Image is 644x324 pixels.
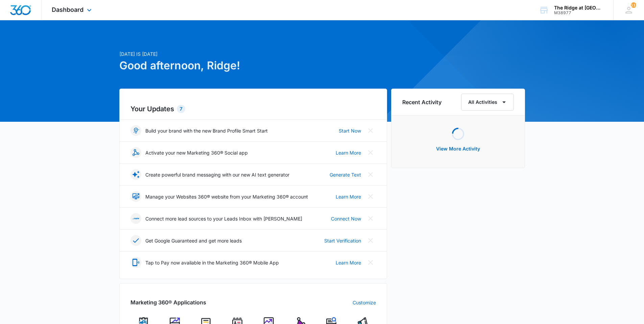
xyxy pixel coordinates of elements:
[365,147,376,158] button: Close
[365,213,376,224] button: Close
[402,98,442,106] h6: Recent Activity
[52,6,84,13] span: Dashboard
[429,141,487,157] button: View More Activity
[336,193,361,200] a: Learn More
[353,299,376,306] a: Customize
[330,171,361,178] a: Generate Text
[145,237,242,244] p: Get Google Guaranteed and get more leads
[119,57,387,74] h1: Good afternoon, Ridge!
[365,191,376,202] button: Close
[324,237,361,244] a: Start Verification
[145,149,248,156] p: Activate your new Marketing 360® Social app
[177,105,185,113] div: 7
[336,149,361,156] a: Learn More
[145,171,289,178] p: Create powerful brand messaging with our new AI text generator
[145,127,268,134] p: Build your brand with the new Brand Profile Smart Start
[119,50,387,57] p: [DATE] is [DATE]
[145,193,308,200] p: Manage your Websites 360® website from your Marketing 360® account
[339,127,361,134] a: Start Now
[336,259,361,266] a: Learn More
[130,298,206,306] h2: Marketing 360® Applications
[631,2,636,8] span: 119
[130,104,376,114] h2: Your Updates
[365,235,376,246] button: Close
[631,2,636,8] div: notifications count
[554,10,603,15] div: account id
[331,215,361,222] a: Connect Now
[365,169,376,180] button: Close
[145,259,279,266] p: Tap to Pay now available in the Marketing 360® Mobile App
[554,5,603,10] div: account name
[145,215,302,222] p: Connect more lead sources to your Leads Inbox with [PERSON_NAME]
[461,94,514,111] button: All Activities
[365,257,376,268] button: Close
[365,125,376,136] button: Close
